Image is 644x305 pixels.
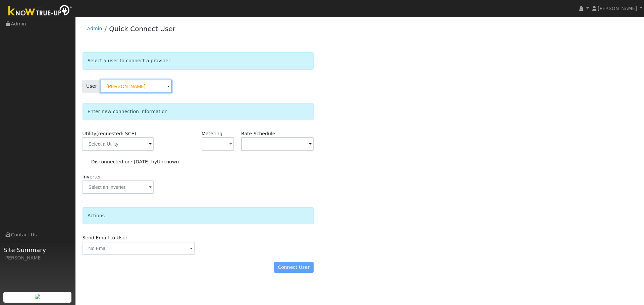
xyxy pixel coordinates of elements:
input: Select a Utility [83,137,154,151]
td: Disconnected on: [DATE] by [90,157,180,167]
div: Enter new connection information [83,103,314,120]
label: Inverter [83,173,101,180]
label: Metering [202,130,223,137]
span: (requested: SCE) [96,131,136,136]
input: Select an Inverter [83,180,154,194]
a: Quick Connect User [109,25,175,33]
div: Actions [83,207,314,224]
label: Rate Schedule [241,130,275,137]
img: retrieve [35,294,40,299]
div: [PERSON_NAME] [3,254,72,261]
img: Know True-Up [5,4,75,19]
span: Site Summary [3,245,72,254]
label: Utility [83,130,136,137]
span: Unknown [157,159,179,164]
input: No Email [83,242,195,255]
span: [PERSON_NAME] [598,6,637,11]
a: Admin [87,26,102,31]
span: User [83,80,101,93]
label: Send Email to User [83,234,127,241]
div: Select a user to connect a provider [83,52,314,69]
input: Select a User [101,80,172,93]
